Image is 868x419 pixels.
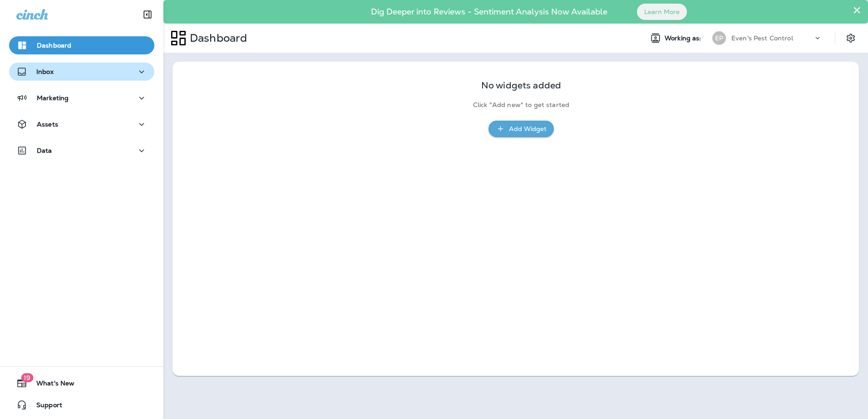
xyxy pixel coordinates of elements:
div: EP [712,31,726,45]
button: Dashboard [9,36,154,54]
p: Dashboard [186,31,247,45]
p: Dig Deeper into Reviews - Sentiment Analysis Now Available [345,10,634,13]
button: Close [853,3,861,17]
p: Dashboard [37,42,71,49]
button: Support [9,396,154,414]
p: Assets [37,121,58,128]
span: 19 [21,373,33,382]
button: Assets [9,115,154,133]
span: What's New [27,380,74,390]
p: Marketing [37,94,69,102]
button: Learn More [637,4,687,20]
div: Add Widget [509,123,547,135]
button: Settings [843,30,859,46]
p: Inbox [36,68,54,75]
p: Data [37,147,52,154]
button: Marketing [9,89,154,107]
button: Add Widget [488,121,554,137]
button: 19What's New [9,374,154,392]
span: Working as: [665,34,703,42]
button: Collapse Sidebar [135,5,160,24]
button: Data [9,141,154,160]
p: Even's Pest Control [731,34,793,42]
p: Click "Add new" to get started [473,101,569,109]
button: Inbox [9,63,154,81]
p: No widgets added [481,82,561,89]
span: Support [27,401,62,412]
